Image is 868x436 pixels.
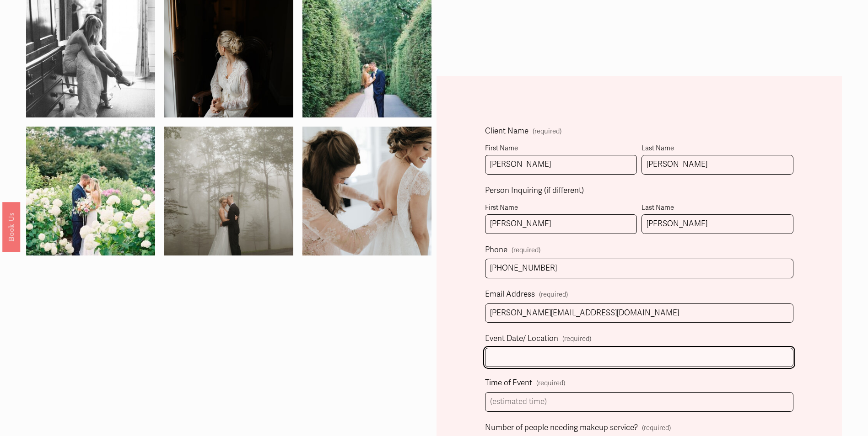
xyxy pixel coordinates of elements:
[539,288,568,301] span: (required)
[485,421,638,435] span: Number of people needing makeup service?
[642,202,793,215] div: Last Name
[642,422,671,434] span: (required)
[485,287,535,302] span: Email Address
[2,202,20,252] a: Book Us
[132,127,325,255] img: a&b-249.jpg
[485,142,637,155] div: First Name
[485,332,558,346] span: Event Date/ Location
[485,202,637,215] div: First Name
[485,243,507,257] span: Phone
[485,184,584,198] span: Person Inquiring (if different)
[512,247,540,254] span: (required)
[485,124,528,138] span: Client Name
[536,377,565,389] span: (required)
[533,128,561,135] span: (required)
[485,392,793,412] input: (estimated time)
[485,376,532,390] span: Time of Event
[562,333,591,345] span: (required)
[270,127,464,255] img: ASW-178.jpg
[642,142,793,155] div: Last Name
[26,106,155,277] img: 14305484_1259623107382072_1992716122685880553_o.jpg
